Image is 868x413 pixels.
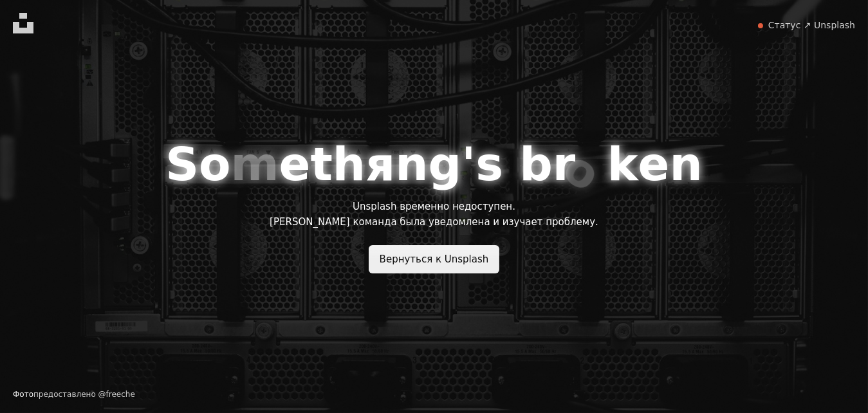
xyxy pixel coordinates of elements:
a: Вернуться к Unsplash [369,245,500,273]
span: n [669,140,702,188]
span: r [553,140,576,188]
span: o [555,142,609,200]
span: t [310,140,332,188]
span: e [638,140,670,188]
span: s [476,140,503,188]
a: предоставлено @freeche [33,390,135,399]
span: k [607,140,638,188]
span: m [231,140,279,188]
span: h [333,140,365,188]
span: g [429,140,462,188]
span: n [395,140,428,188]
a: Статус ↗ Unsplash [768,19,855,32]
span: b [519,140,553,188]
span: S [165,140,199,188]
span: e [279,140,311,188]
h1: Что-то сломалось [165,140,702,188]
div: Фото [13,390,135,400]
span: я [365,140,395,188]
span: o [199,140,230,188]
span: ' [461,140,476,188]
p: Unsplash временно недоступен. [PERSON_NAME] команда была уведомлена и изучает проблему. [270,199,598,230]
